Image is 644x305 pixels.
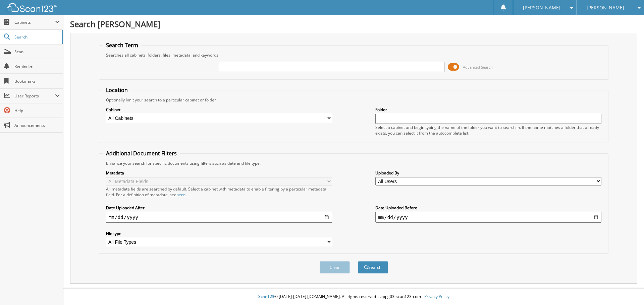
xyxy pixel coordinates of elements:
span: Advanced Search [463,65,493,70]
label: Cabinet [106,107,332,112]
button: Search [358,261,388,274]
legend: Additional Document Filters [103,150,180,157]
a: here [176,192,185,198]
input: end [375,212,601,223]
div: Enhance your search for specific documents using filters such as date and file type. [103,160,605,166]
button: Clear [320,261,350,274]
input: start [106,212,332,223]
span: Scan [14,49,60,55]
label: File type [106,231,332,236]
img: scan123-logo-white.svg [7,3,57,12]
label: Metadata [106,170,332,176]
span: Reminders [14,64,60,69]
span: [PERSON_NAME] [523,6,560,10]
div: © [DATE]-[DATE] [DOMAIN_NAME]. All rights reserved | appg03-scan123-com | [63,289,644,305]
span: Help [14,108,60,113]
span: Search [14,34,59,40]
label: Folder [375,107,601,112]
a: Privacy Policy [424,294,449,299]
span: Scan123 [258,294,274,299]
div: Optionally limit your search to a particular cabinet or folder [103,97,605,103]
legend: Search Term [103,42,142,49]
h1: Search [PERSON_NAME] [70,18,637,29]
legend: Location [103,86,131,94]
label: Date Uploaded Before [375,205,601,211]
label: Date Uploaded After [106,205,332,211]
div: Select a cabinet and begin typing the name of the folder you want to search in. If the name match... [375,125,601,136]
label: Uploaded By [375,170,601,176]
span: [PERSON_NAME] [587,6,624,10]
div: All metadata fields are searched by default. Select a cabinet with metadata to enable filtering b... [106,186,332,198]
span: Cabinets [14,19,55,25]
span: Announcements [14,123,60,128]
div: Searches all cabinets, folders, files, metadata, and keywords [103,52,605,58]
span: User Reports [14,93,55,99]
span: Bookmarks [14,78,60,84]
